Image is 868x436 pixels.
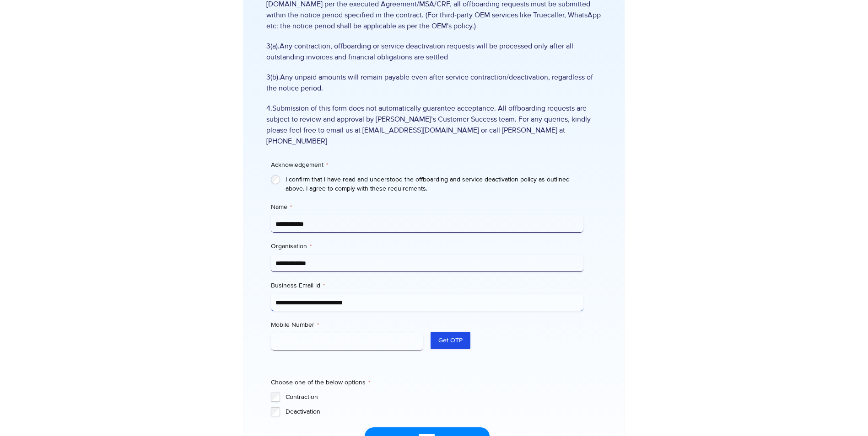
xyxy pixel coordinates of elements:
span: 4.Submission of this form does not automatically guarantee acceptance. All offboarding requests a... [266,103,602,147]
legend: Acknowledgement [271,160,328,170]
label: Deactivation [286,407,583,416]
label: Name [271,202,583,212]
span: 3(b).Any unpaid amounts will remain payable even after service contraction/deactivation, regardle... [266,72,602,94]
legend: Choose one of the below options [271,378,370,387]
label: Organisation [271,242,583,251]
label: Contraction [286,393,583,402]
label: Business Email id [271,281,583,290]
button: Get OTP [431,332,470,349]
label: I confirm that I have read and understood the offboarding and service deactivation policy as outl... [286,175,583,193]
label: Mobile Number [271,320,424,330]
span: 3(a).Any contraction, offboarding or service deactivation requests will be processed only after a... [266,41,602,63]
